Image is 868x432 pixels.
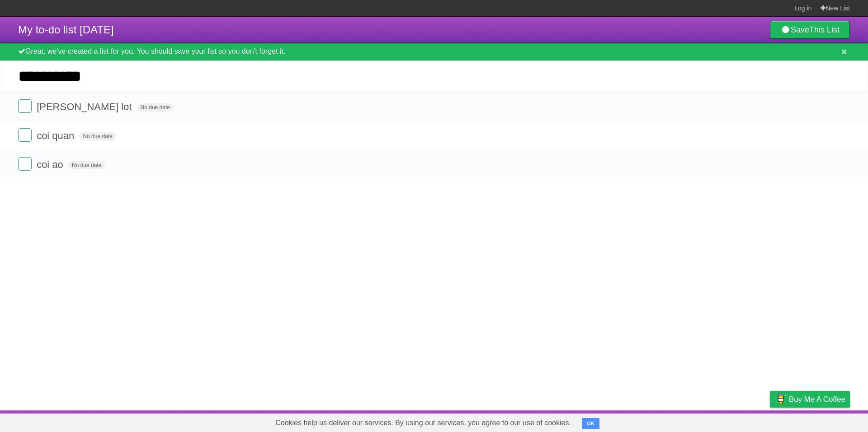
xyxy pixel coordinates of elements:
[18,23,114,36] span: My to-do list [DATE]
[770,21,850,39] a: SaveThis List
[37,159,66,170] span: coi ao
[18,99,32,113] label: Done
[679,413,716,430] a: Developers
[789,391,845,407] span: Buy me a coffee
[37,130,76,141] span: coi quan
[137,103,174,111] span: No due date
[79,132,116,140] span: No due date
[809,25,840,34] b: This List
[758,413,782,430] a: Privacy
[18,157,32,171] label: Done
[266,414,580,432] span: Cookies help us deliver our services. By using our services, you agree to our use of cookies.
[727,413,747,430] a: Terms
[650,413,669,430] a: About
[18,128,32,142] label: Done
[582,418,599,429] button: OK
[774,391,787,407] img: Buy me a coffee
[793,413,850,430] a: Suggest a feature
[770,391,850,408] a: Buy me a coffee
[68,161,105,169] span: No due date
[37,101,134,112] span: [PERSON_NAME] lot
